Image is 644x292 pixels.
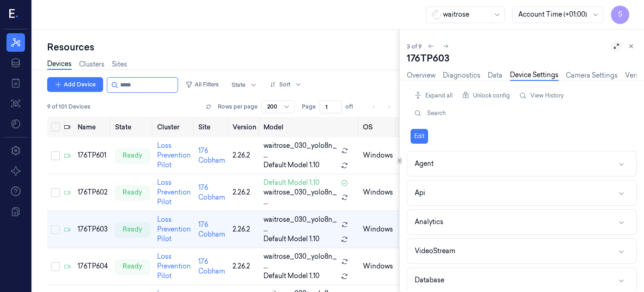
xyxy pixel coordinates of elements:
[411,88,456,103] button: Expand all
[264,160,319,170] span: Default Model 1.10
[47,59,72,70] a: Devices
[407,239,636,263] button: VideoStream
[264,234,319,244] span: Default Model 1.10
[368,100,395,113] nav: pagination
[51,225,60,234] button: Select row
[264,215,337,234] span: waitrose_030_yolo8n_ ...
[264,252,337,271] span: waitrose_030_yolo8n_ ...
[47,41,399,54] div: Resources
[115,148,150,163] div: ready
[488,71,503,80] a: Data
[415,275,444,285] div: Database
[198,183,225,201] a: 176 Cobham
[611,6,629,24] button: S
[397,117,431,137] th: Samples
[198,257,225,275] a: 176 Cobham
[233,225,256,234] div: 2.26.2
[411,87,456,104] div: Expand all
[515,88,567,103] button: View History
[153,117,195,137] th: Cluster
[78,225,108,234] div: 176TP603
[78,151,108,160] div: 176TP601
[510,70,558,81] a: Device Settings
[47,103,90,111] span: 9 of 101 Devices
[407,181,636,205] button: Api
[566,71,618,80] a: Camera Settings
[51,122,60,132] button: Select all
[51,262,60,271] button: Select row
[443,71,480,80] a: Diagnostics
[345,103,360,111] span: of 1
[115,222,150,237] div: ready
[407,210,636,234] button: Analytics
[363,188,393,197] p: windows
[195,117,229,137] th: Site
[79,60,104,69] a: Clusters
[74,117,111,137] th: Name
[233,151,256,160] div: 2.26.2
[415,188,425,198] div: Api
[218,103,258,111] p: Rows per page
[359,117,397,137] th: OS
[411,129,428,144] button: Edit
[157,252,191,280] a: Loss Prevention Pilot
[302,103,316,111] span: Page
[363,151,393,160] p: windows
[415,217,443,227] div: Analytics
[407,152,636,176] button: Agent
[51,188,60,197] button: Select row
[198,220,225,238] a: 176 Cobham
[47,77,103,92] button: Add Device
[229,117,260,137] th: Version
[407,52,637,65] div: 176TP603
[157,178,191,206] a: Loss Prevention Pilot
[458,87,514,104] div: Unlock config
[157,141,191,169] a: Loss Prevention Pilot
[112,60,127,69] a: Sites
[51,151,60,160] button: Select row
[198,146,225,164] a: 176 Cobham
[233,188,256,197] div: 2.26.2
[407,71,435,80] a: Overview
[264,188,337,207] span: waitrose_030_yolo8n_ ...
[363,225,393,234] p: windows
[78,262,108,271] div: 176TP604
[264,271,319,281] span: Default Model 1.10
[363,262,393,271] p: windows
[115,185,150,200] div: ready
[407,43,422,50] span: 3 of 9
[415,159,434,169] div: Agent
[264,178,319,188] span: Default Model 1.10
[111,117,153,137] th: State
[233,262,256,271] div: 2.26.2
[115,259,150,274] div: ready
[415,246,455,256] div: VideoStream
[78,188,108,197] div: 176TP602
[264,141,337,160] span: waitrose_030_yolo8n_ ...
[458,88,514,103] button: Unlock config
[260,117,359,137] th: Model
[182,77,222,92] button: All Filters
[157,215,191,243] a: Loss Prevention Pilot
